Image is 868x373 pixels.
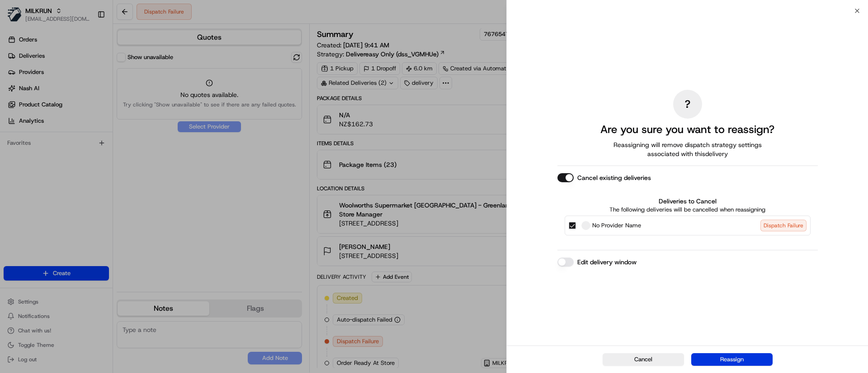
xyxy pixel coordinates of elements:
[603,353,684,366] button: Cancel
[577,173,651,182] label: Cancel existing deliveries
[565,206,811,214] p: The following deliveries will be cancelled when reassigning
[565,197,811,206] label: Deliveries to Cancel
[577,258,637,267] label: Edit delivery window
[592,221,641,230] span: No Provider Name
[673,90,702,119] div: ?
[600,122,774,137] h2: Are you sure you want to reassign?
[691,353,773,366] button: Reassign
[601,140,774,158] span: Reassigning will remove dispatch strategy settings associated with this delivery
